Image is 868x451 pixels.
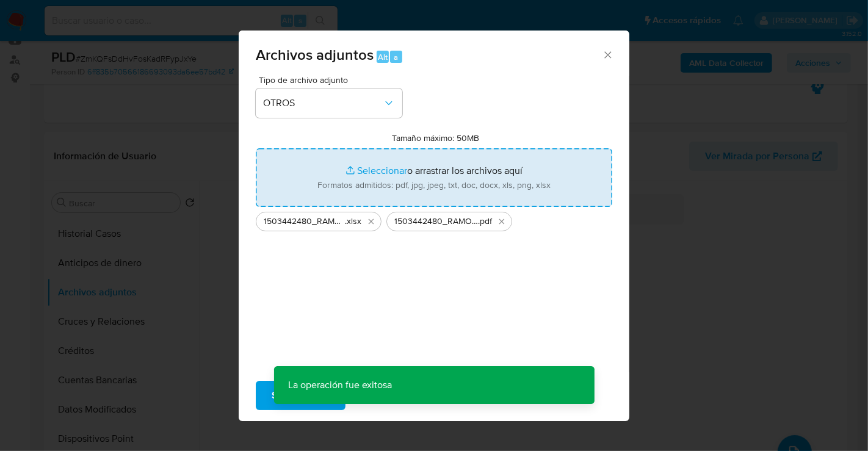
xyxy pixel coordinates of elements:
[364,214,378,229] button: Eliminar 1503442480_RAMON ADAME BARAJAS_JUL25.xlsx
[378,51,388,63] span: Alt
[264,215,345,228] span: 1503442480_RAMON [PERSON_NAME] BARAJAS_JUL25
[345,215,361,228] span: .xlsx
[494,214,509,229] button: Eliminar 1503442480_RAMON ADAME BARAJAS_JUL25.pdf
[602,49,613,60] button: Cerrar
[394,51,398,63] span: a
[256,88,402,118] button: OTROS
[259,76,405,84] span: Tipo de archivo adjunto
[256,44,374,65] span: Archivos adjuntos
[272,382,330,409] span: Subir archivo
[256,381,345,410] button: Subir archivo
[394,215,478,228] span: 1503442480_RAMON [PERSON_NAME] BARAJAS_JUL25
[478,215,492,228] span: .pdf
[263,97,383,109] span: OTROS
[366,382,406,409] span: Cancelar
[392,132,480,143] label: Tamaño máximo: 50MB
[256,207,612,231] ul: Archivos seleccionados
[274,366,407,404] p: La operación fue exitosa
